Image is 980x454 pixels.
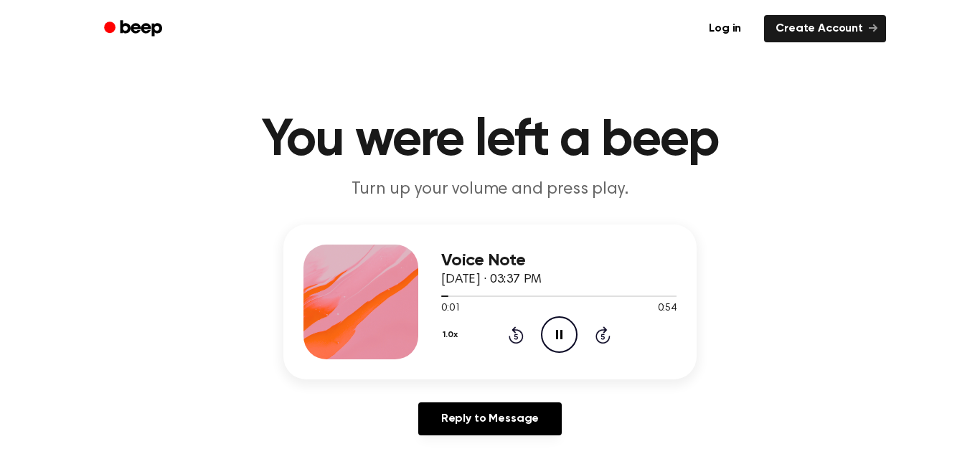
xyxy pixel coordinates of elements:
[658,301,677,316] span: 0:54
[123,115,857,166] h1: You were left a beep
[441,301,460,316] span: 0:01
[441,251,677,270] h3: Voice Note
[94,15,175,43] a: Beep
[418,402,562,435] a: Reply to Message
[764,15,886,42] a: Create Account
[441,323,463,347] button: 1.0x
[441,273,542,286] span: [DATE] · 03:37 PM
[215,178,765,202] p: Turn up your volume and press play.
[694,12,755,45] a: Log in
